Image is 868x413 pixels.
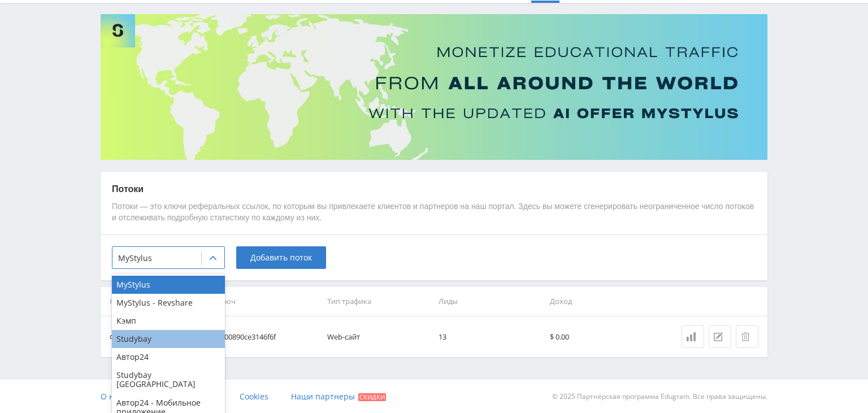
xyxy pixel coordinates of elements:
[434,316,545,357] td: 13
[112,348,225,366] div: Автор24
[291,391,355,402] span: Наши партнеры
[709,325,731,348] button: Редактировать
[101,14,767,160] img: Banner
[112,294,225,312] div: MyStylus - Revshare
[101,391,123,402] span: О нас
[682,325,704,348] a: Статистика
[545,316,657,357] td: $ 0.00
[112,312,225,330] div: Кэмп
[112,330,225,348] div: Studybay
[101,287,212,316] th: Название
[212,287,323,316] th: Ключ
[112,276,225,294] div: MyStylus
[358,393,386,401] span: Скидки
[110,331,133,344] div: default
[112,201,756,223] p: Потоки — это ключи реферальных ссылок, по которым вы привлекаете клиентов и партнеров на наш порт...
[250,253,312,262] span: Добавить поток
[736,325,758,348] button: Удалить
[434,287,545,316] th: Лиды
[323,287,434,316] th: Тип трафика
[236,246,326,269] button: Добавить поток
[545,287,657,316] th: Доход
[323,316,434,357] td: Web-сайт
[240,391,268,402] span: Cookies
[212,316,323,357] td: 5900890ce3146f6f
[112,366,225,393] div: Studybay [GEOGRAPHIC_DATA]
[112,183,756,195] p: Потоки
